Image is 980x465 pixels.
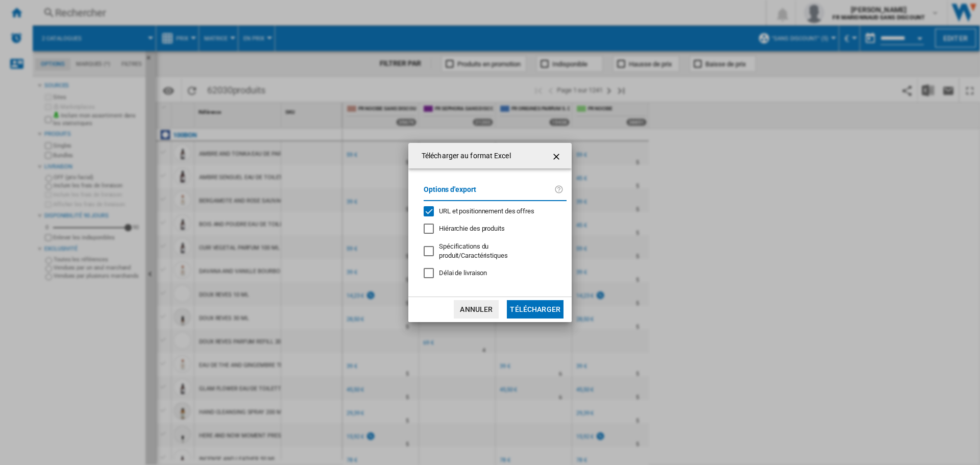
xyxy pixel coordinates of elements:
span: Délai de livraison [439,269,487,277]
h4: Télécharger au format Excel [416,151,511,161]
label: Options d'export [424,184,554,203]
button: Télécharger [507,300,563,319]
span: Hiérarchie des produits [439,225,505,232]
span: URL et positionnement des offres [439,207,534,215]
md-checkbox: Hiérarchie des produits [424,224,558,234]
md-checkbox: URL et positionnement des offres [424,206,558,216]
button: getI18NText('BUTTONS.CLOSE_DIALOG') [547,145,568,166]
button: Annuler [454,300,499,319]
ng-md-icon: getI18NText('BUTTONS.CLOSE_DIALOG') [551,151,563,163]
md-checkbox: Délai de livraison [424,268,567,278]
span: Spécifications du produit/Caractéristiques [439,242,508,259]
div: S'applique uniquement à la vision catégorie [439,242,558,260]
